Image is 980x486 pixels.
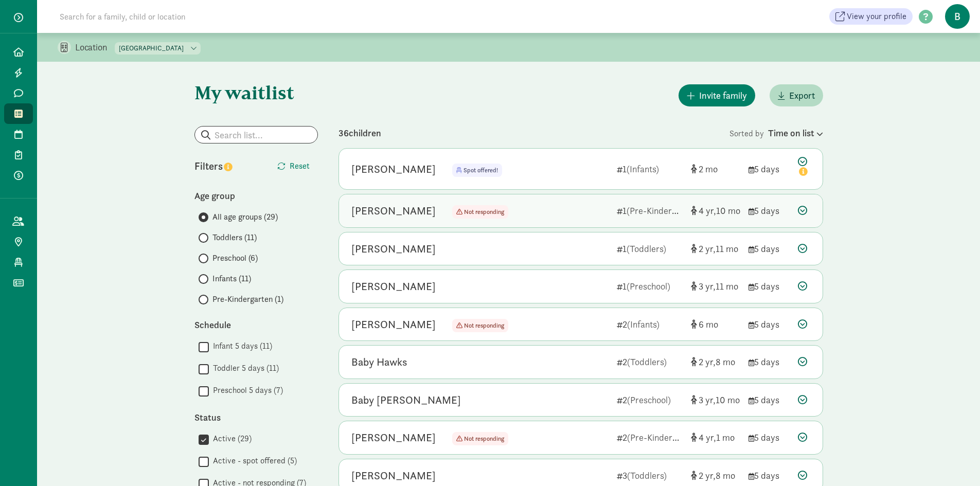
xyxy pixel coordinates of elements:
span: 6 [699,318,718,330]
div: [object Object] [691,317,740,331]
span: 11 [716,243,738,255]
span: (Pre-Kindergarten) [627,431,700,443]
div: Schedule [194,318,318,332]
h1: My waitlist [194,82,318,103]
div: Willow Underhill [351,203,436,219]
button: Reset [269,156,318,176]
span: 3 [699,394,716,406]
span: Not responding [464,321,504,330]
iframe: Chat Widget [929,437,980,486]
div: [object Object] [691,162,740,176]
div: 2 [617,355,683,369]
label: Toddler 5 days (11) [209,362,279,374]
span: Not responding [464,435,504,443]
div: Shiloh Janson-Tonasket [351,316,436,333]
div: 36 children [338,126,729,140]
div: 1 [617,242,683,256]
div: 2 [617,317,683,331]
div: Status [194,410,318,424]
div: [object Object] [691,393,740,407]
span: Not responding [452,432,508,445]
span: (Infants) [627,163,659,175]
span: Not responding [452,205,508,219]
div: [object Object] [691,469,740,482]
button: Export [770,84,823,106]
span: All age groups (29) [212,211,278,223]
span: 2 [699,356,716,368]
div: 5 days [749,279,790,293]
div: Baby Hawks [351,354,407,370]
div: 3 [617,469,683,482]
div: 2 [617,393,683,407]
div: Time on list [768,126,823,140]
div: Stefan L [351,429,436,446]
input: Search for a family, child or location [54,6,342,27]
span: (Toddlers) [627,470,667,481]
span: 3 [699,280,716,292]
div: Age group [194,189,318,203]
span: B [945,4,970,29]
span: (Infants) [627,318,660,330]
div: Sorted by [729,126,823,140]
span: (Pre-Kindergarten) [627,205,700,217]
label: Infant 5 days (11) [209,340,272,352]
div: 5 days [749,469,790,482]
div: [object Object] [691,204,740,218]
span: Not responding [464,208,504,216]
div: 5 days [749,204,790,218]
span: Spot offered! [452,164,502,177]
a: View your profile [829,8,913,25]
span: 8 [716,356,735,368]
div: [object Object] [691,279,740,293]
div: 5 days [749,393,790,407]
span: Export [789,88,815,102]
button: Invite family [679,84,755,106]
div: Skye Daley [351,278,436,295]
div: 5 days [749,317,790,331]
span: Infants (11) [212,273,251,285]
div: 1 [617,204,683,218]
span: 10 [716,394,740,406]
span: Toddlers (11) [212,231,257,244]
div: Baby Trimmell [351,392,461,408]
span: 2 [699,243,716,255]
span: Reset [290,160,310,172]
div: 1 [617,279,683,293]
span: 4 [699,431,716,443]
span: Invite family [699,88,747,102]
div: 5 days [749,430,790,444]
div: 1 [617,162,683,176]
div: 5 days [749,162,790,176]
div: Ledger Thomas [351,467,436,484]
span: 2 [699,470,716,481]
span: 2 [699,163,718,175]
span: 11 [716,280,738,292]
span: 10 [716,205,740,217]
div: Filters [194,158,256,174]
div: Adan Sanchez [351,241,436,257]
span: Preschool (6) [212,252,258,264]
p: Location [75,41,115,53]
label: Active (29) [209,433,252,445]
span: (Toddlers) [627,356,667,368]
span: (Preschool) [627,394,671,406]
span: Not responding [452,319,508,332]
input: Search list... [195,127,317,143]
span: View your profile [847,10,906,23]
label: Preschool 5 days (7) [209,384,283,397]
div: 2 [617,430,683,444]
span: Pre-Kindergarten (1) [212,293,283,305]
label: Active - spot offered (5) [209,455,297,467]
span: (Toddlers) [627,243,666,255]
div: [object Object] [691,355,740,369]
span: (Preschool) [627,280,670,292]
div: [object Object] [691,430,740,444]
span: 4 [699,205,716,217]
div: Liam Locke [351,161,436,177]
div: 5 days [749,242,790,256]
span: 1 [716,431,735,443]
span: 8 [716,470,735,481]
div: 5 days [749,355,790,369]
span: Spot offered! [464,166,498,174]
